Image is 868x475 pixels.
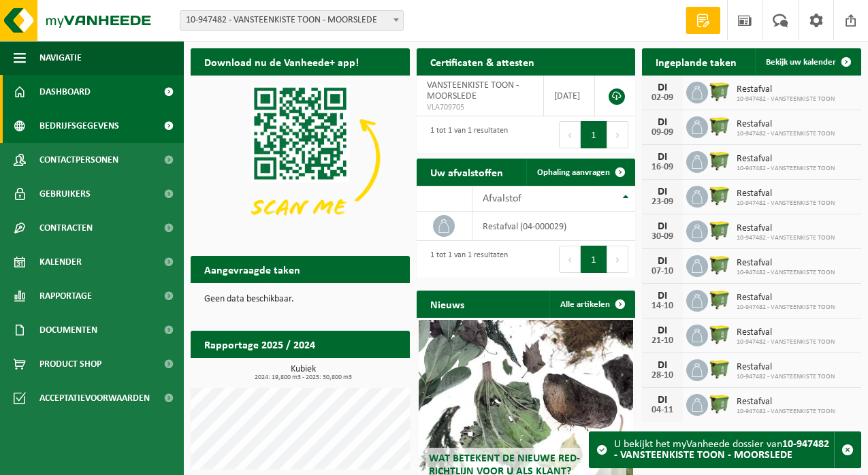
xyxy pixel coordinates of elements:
[737,234,835,242] span: 10-947482 - VANSTEENKISTE TOON
[427,80,519,101] span: VANSTEENKISTE TOON - MOORSLEDE
[191,48,372,75] h2: Download nu de Vanheede+ app!
[39,75,91,109] span: Dashboard
[308,357,408,384] a: Bekijk rapportage
[649,301,676,311] div: 14-10
[708,114,731,137] img: WB-1100-HPE-GN-50
[39,41,82,75] span: Navigatie
[649,186,676,197] div: DI
[39,313,97,347] span: Documenten
[649,406,676,415] div: 04-11
[204,295,396,304] p: Geen data beschikbaar.
[737,258,835,269] span: Restafval
[649,152,676,163] div: DI
[766,58,836,67] span: Bekijk uw kalender
[39,109,119,143] span: Bedrijfsgegevens
[737,408,835,416] span: 10-947482 - VANSTEENKISTE TOON
[549,291,634,318] a: Alle artikelen
[708,357,731,380] img: WB-1100-HPE-GN-50
[614,432,834,468] div: U bekijkt het myVanheede dossier van
[417,48,548,75] h2: Certificaten & attesten
[737,154,835,165] span: Restafval
[737,304,835,312] span: 10-947482 - VANSTEENKISTE TOON
[737,165,835,173] span: 10-947482 - VANSTEENKISTE TOON
[526,159,634,186] a: Ophaling aanvragen
[581,121,607,148] button: 1
[607,121,628,148] button: Next
[649,336,676,346] div: 21-10
[191,76,410,240] img: Download de VHEPlus App
[649,325,676,336] div: DI
[737,199,835,208] span: 10-947482 - VANSTEENKISTE TOON
[737,327,835,338] span: Restafval
[537,168,610,177] span: Ophaling aanvragen
[708,323,731,346] img: WB-1100-HPE-GN-50
[39,381,150,415] span: Acceptatievoorwaarden
[649,360,676,371] div: DI
[39,211,93,245] span: Contracten
[649,221,676,232] div: DI
[708,80,731,103] img: WB-1100-HPE-GN-50
[649,93,676,103] div: 02-09
[708,253,731,276] img: WB-1100-HPE-GN-50
[737,269,835,277] span: 10-947482 - VANSTEENKISTE TOON
[642,48,750,75] h2: Ingeplande taken
[423,120,508,150] div: 1 tot 1 van 1 resultaten
[472,212,636,241] td: restafval (04-000029)
[737,130,835,138] span: 10-947482 - VANSTEENKISTE TOON
[197,365,410,381] h3: Kubiek
[39,245,82,279] span: Kalender
[417,291,478,317] h2: Nieuws
[417,159,517,185] h2: Uw afvalstoffen
[607,246,628,273] button: Next
[737,373,835,381] span: 10-947482 - VANSTEENKISTE TOON
[649,128,676,137] div: 09-09
[649,395,676,406] div: DI
[39,177,91,211] span: Gebruikers
[737,119,835,130] span: Restafval
[39,143,118,177] span: Contactpersonen
[737,84,835,95] span: Restafval
[614,439,829,461] strong: 10-947482 - VANSTEENKISTE TOON - MOORSLEDE
[649,82,676,93] div: DI
[649,163,676,172] div: 16-09
[39,279,92,313] span: Rapportage
[39,347,101,381] span: Product Shop
[737,338,835,346] span: 10-947482 - VANSTEENKISTE TOON
[559,246,581,273] button: Previous
[649,232,676,242] div: 30-09
[581,246,607,273] button: 1
[197,374,410,381] span: 2024: 19,800 m3 - 2025: 30,800 m3
[559,121,581,148] button: Previous
[708,184,731,207] img: WB-1100-HPE-GN-50
[191,256,314,282] h2: Aangevraagde taken
[649,256,676,267] div: DI
[544,76,596,116] td: [DATE]
[180,11,403,30] span: 10-947482 - VANSTEENKISTE TOON - MOORSLEDE
[649,197,676,207] div: 23-09
[755,48,860,76] a: Bekijk uw kalender
[423,244,508,274] div: 1 tot 1 van 1 resultaten
[708,392,731,415] img: WB-1100-HPE-GN-50
[737,397,835,408] span: Restafval
[649,371,676,380] div: 28-10
[737,293,835,304] span: Restafval
[708,149,731,172] img: WB-1100-HPE-GN-50
[708,218,731,242] img: WB-1100-HPE-GN-50
[737,223,835,234] span: Restafval
[649,267,676,276] div: 07-10
[180,10,404,31] span: 10-947482 - VANSTEENKISTE TOON - MOORSLEDE
[649,117,676,128] div: DI
[427,102,533,113] span: VLA709705
[737,95,835,103] span: 10-947482 - VANSTEENKISTE TOON
[483,193,521,204] span: Afvalstof
[191,331,329,357] h2: Rapportage 2025 / 2024
[737,362,835,373] span: Restafval
[737,189,835,199] span: Restafval
[649,291,676,301] div: DI
[708,288,731,311] img: WB-1100-HPE-GN-50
